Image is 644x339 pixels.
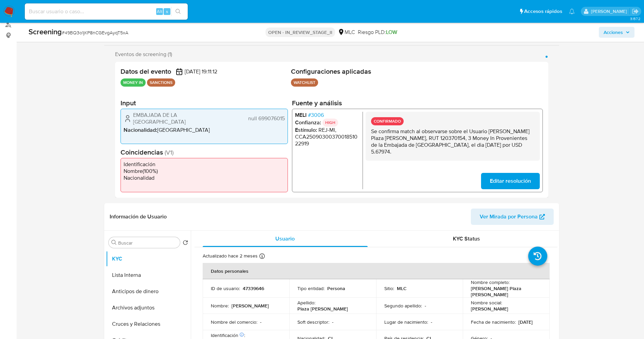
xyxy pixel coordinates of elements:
[211,303,229,309] p: Nombre :
[166,8,168,15] span: s
[358,29,397,36] span: Riesgo PLD:
[118,240,177,246] input: Buscar
[157,8,162,15] span: Alt
[171,7,185,16] button: search-icon
[265,28,335,37] p: OPEN - IN_REVIEW_STAGE_II
[297,319,329,325] p: Soft descriptor :
[518,319,533,325] p: [DATE]
[384,285,394,291] p: Sitio :
[211,319,257,325] p: Nombre del comercio :
[297,300,315,306] p: Apellido :
[106,267,191,283] button: Lista Interna
[384,319,428,325] p: Lugar de nacimiento :
[106,283,191,300] button: Anticipos de dinero
[275,235,295,243] span: Usuario
[384,303,422,309] p: Segundo apellido :
[453,235,480,243] span: KYC Status
[431,319,432,325] p: -
[599,27,634,38] button: Acciones
[327,285,345,291] p: Persona
[471,285,539,298] p: [PERSON_NAME] Plaza [PERSON_NAME]
[425,303,426,309] p: -
[260,319,261,325] p: -
[243,285,264,291] p: 47339646
[106,251,191,267] button: KYC
[386,28,397,36] span: LOW
[338,29,355,36] div: MLC
[297,306,348,312] p: Plaza [PERSON_NAME]
[524,8,562,15] span: Accesos rápidos
[203,253,258,259] p: Actualizado hace 2 meses
[111,240,117,245] button: Buscar
[630,16,641,21] span: 3.157.2
[106,316,191,332] button: Cruces y Relaciones
[211,285,240,291] p: ID de usuario :
[110,213,167,220] h1: Información de Usuario
[25,7,188,16] input: Buscar usuario o caso...
[397,285,407,291] p: MLC
[471,279,510,285] p: Nombre completo :
[203,263,550,279] th: Datos personales
[29,26,62,37] b: Screening
[471,300,502,306] p: Nombre social :
[471,306,508,312] p: [PERSON_NAME]
[332,319,333,325] p: -
[471,209,554,225] button: Ver Mirada por Persona
[569,8,575,14] a: Notificaciones
[480,209,538,225] span: Ver Mirada por Persona
[232,303,269,309] p: [PERSON_NAME]
[211,332,245,338] p: Identificación :
[632,8,639,15] a: Salir
[297,285,325,291] p: Tipo entidad :
[591,8,629,15] p: jesica.barrios@mercadolibre.com
[604,27,623,38] span: Acciones
[183,240,188,247] button: Volver al orden por defecto
[106,300,191,316] button: Archivos adjuntos
[471,319,516,325] p: Fecha de nacimiento :
[62,29,128,36] span: # 49BQ3o1jKP8nCGEvgAyqT5xA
